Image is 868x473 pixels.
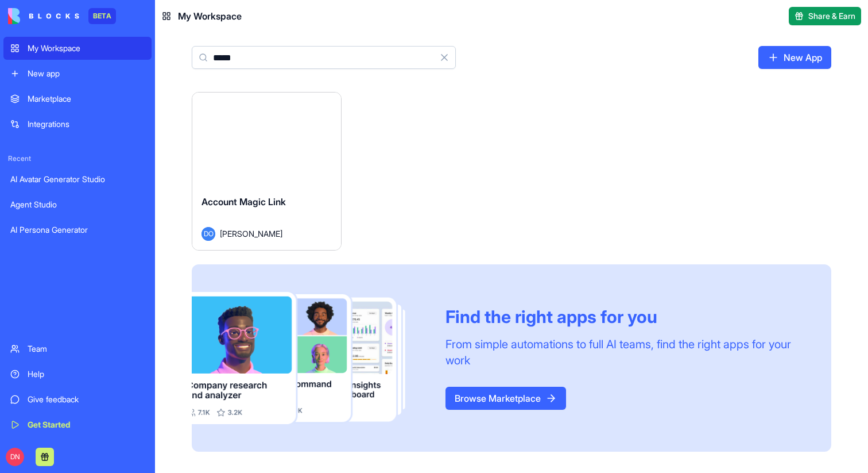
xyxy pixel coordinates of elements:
div: New app [28,68,145,79]
div: Get Started [28,419,145,430]
span: Account Magic Link [201,196,286,207]
div: Agent Studio [10,199,145,210]
span: Recent [3,154,152,163]
span: Share & Earn [808,10,855,22]
div: From simple automations to full AI teams, find the right apps for your work [445,336,804,368]
button: Clear [433,46,456,69]
a: Team [3,337,152,360]
a: BETA [8,8,116,24]
a: AI Avatar Generator Studio [3,168,152,191]
img: logo [8,8,79,24]
div: Marketplace [28,93,145,105]
span: [PERSON_NAME] [220,228,282,240]
div: BETA [88,8,116,24]
div: Find the right apps for you [445,306,804,327]
button: Share & Earn [789,7,861,25]
a: My Workspace [3,37,152,60]
a: Browse Marketplace [445,387,566,410]
a: Agent Studio [3,193,152,216]
div: Integrations [28,118,145,130]
a: Integrations [3,113,152,136]
div: Give feedback [28,394,145,405]
div: AI Avatar Generator Studio [10,174,145,185]
a: Get Started [3,413,152,436]
a: New app [3,62,152,85]
div: Team [28,343,145,355]
a: AI Persona Generator [3,218,152,241]
img: Frame_181_egmpey.png [192,292,427,424]
span: My Workspace [178,9,242,23]
a: Help [3,363,152,386]
div: My Workspace [28,43,145,54]
a: Give feedback [3,388,152,411]
div: AI Persona Generator [10,224,145,236]
a: New App [758,46,831,69]
span: DO [201,227,215,241]
a: Marketplace [3,87,152,110]
a: Account Magic LinkDO[PERSON_NAME] [192,92,342,251]
div: Help [28,368,145,380]
span: DN [6,448,24,466]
